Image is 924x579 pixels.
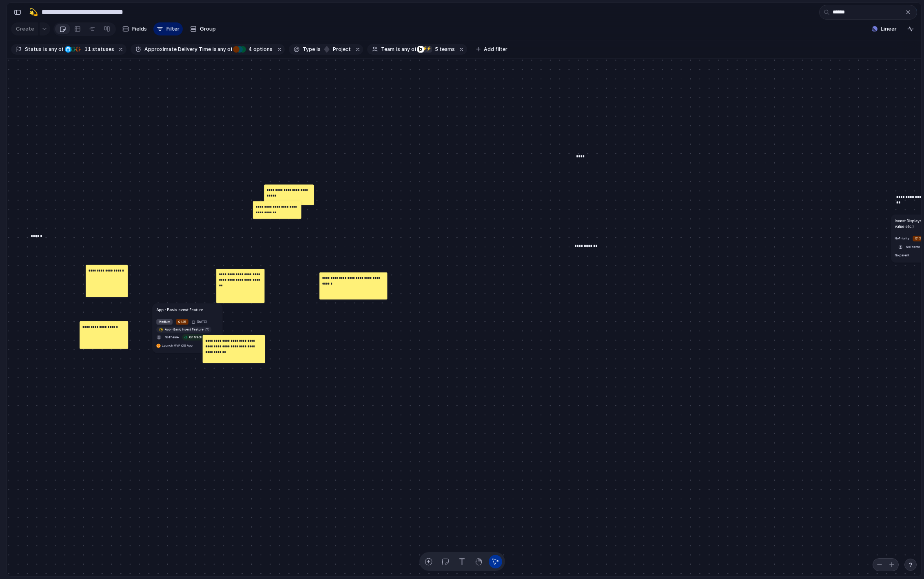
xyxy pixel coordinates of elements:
[895,236,909,240] span: No Priority
[895,253,910,257] span: No parent
[905,243,921,250] button: NoTheme
[166,25,179,33] span: Filter
[189,335,202,339] span: On track
[894,235,911,242] button: NoPriority
[421,46,428,53] div: ⚡
[27,6,40,19] button: 💫
[153,22,183,35] button: Filter
[211,45,234,54] button: isany of
[315,45,322,54] button: is
[47,46,63,53] span: any of
[155,342,193,349] button: Launch MVP iOS App
[400,46,416,53] span: any of
[165,335,179,339] span: No Theme
[396,46,400,53] span: is
[471,44,512,55] button: Add filter
[217,46,233,53] span: any of
[43,46,47,53] span: is
[82,46,114,53] span: statuses
[246,46,273,53] span: options
[432,46,439,52] span: 5
[246,46,253,52] span: 4
[303,46,315,53] span: Type
[186,22,220,35] button: Group
[915,236,923,241] span: Q1 25
[321,45,352,54] button: project
[425,46,432,53] div: ⚡
[156,307,203,312] h1: App - Basic Invest Feature
[82,46,92,52] span: 11
[191,318,209,325] button: [DATE]
[906,245,920,248] span: No Theme
[42,45,65,54] button: isany of
[894,252,911,259] button: No parent
[29,7,38,18] div: 💫
[394,45,418,54] button: isany of
[132,25,147,33] span: Fields
[200,25,216,33] span: Group
[162,343,193,348] span: Launch MVP iOS App
[869,23,900,35] button: Linear
[181,334,208,341] button: On track
[432,46,455,53] span: teams
[178,319,186,324] span: Q1 25
[484,46,507,53] span: Add filter
[330,46,351,53] span: project
[417,45,456,54] button: ⚡⚡5 teams
[64,45,116,54] button: 11 statuses
[144,46,211,53] span: Approximate Delivery Time
[156,326,211,332] a: App - Basic Invest Feature
[233,45,274,54] button: 4 options
[165,327,204,331] span: App - Basic Invest Feature
[159,319,170,324] span: Medium
[119,22,150,35] button: Fields
[25,46,42,53] span: Status
[155,318,173,325] button: Medium
[175,318,190,325] button: Q1 25
[317,46,321,53] span: is
[164,334,180,341] button: NoTheme
[213,46,217,53] span: is
[381,46,394,53] span: Team
[881,25,897,33] span: Linear
[195,319,208,324] span: [DATE]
